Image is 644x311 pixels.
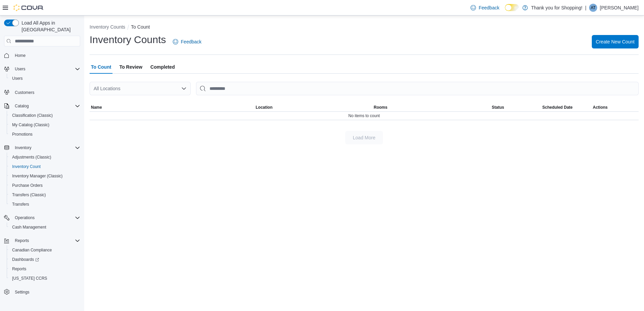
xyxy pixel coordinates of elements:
a: Classification (Classic) [9,111,56,119]
span: Completed [151,60,175,74]
span: Reports [15,238,29,243]
span: Reports [12,266,26,272]
span: Inventory [15,145,31,150]
button: Operations [12,214,37,222]
span: Users [12,65,80,73]
a: Dashboards [9,255,42,264]
button: Inventory [12,144,34,152]
span: Dark Mode [505,11,505,11]
button: Users [12,65,28,73]
span: To Count [91,60,111,74]
span: Load All Apps in [GEOGRAPHIC_DATA] [19,20,80,33]
span: Dashboards [9,255,80,264]
button: Status [490,103,541,111]
h1: Inventory Counts [90,33,166,46]
a: Cash Management [9,223,49,231]
span: Users [9,74,80,82]
span: Canadian Compliance [9,246,80,254]
a: Users [9,74,25,82]
span: Load More [353,134,376,141]
span: Settings [12,288,80,296]
span: No items to count [348,113,380,118]
button: Inventory Count [7,162,83,171]
a: Promotions [9,130,35,138]
a: Transfers (Classic) [9,191,49,199]
button: Cash Management [7,222,83,232]
button: Users [1,64,83,74]
span: Users [12,76,23,81]
p: [PERSON_NAME] [600,4,639,12]
span: Home [15,53,26,58]
span: Reports [9,265,80,273]
button: Rooms [373,103,491,111]
a: Inventory Manager (Classic) [9,172,65,180]
span: Operations [15,215,35,220]
span: Customers [15,90,34,95]
span: Classification (Classic) [9,111,80,119]
span: Scheduled Date [542,105,573,110]
span: Inventory [12,144,80,152]
a: Home [12,51,28,60]
button: Open list of options [181,86,187,91]
img: Cova [13,4,44,11]
button: Reports [1,236,83,245]
span: Inventory Count [9,163,80,171]
span: My Catalog (Classic) [12,122,50,128]
span: Transfers [12,202,29,207]
span: Transfers (Classic) [12,192,46,198]
a: [US_STATE] CCRS [9,274,50,282]
a: My Catalog (Classic) [9,121,52,129]
button: Scheduled Date [541,103,591,111]
a: Settings [12,288,32,296]
button: To Count [131,24,150,30]
button: Location [254,103,373,111]
span: Actions [593,105,608,110]
span: Home [12,51,80,60]
button: Inventory Manager (Classic) [7,171,83,181]
p: Thank you for Shopping! [531,4,583,12]
button: Inventory [1,143,83,152]
span: Transfers [9,200,80,208]
span: Catalog [12,102,80,110]
div: Adam Tottle [589,4,597,12]
span: Feedback [479,4,499,11]
span: Promotions [9,130,80,138]
span: Name [91,105,102,110]
button: Catalog [1,101,83,111]
button: Inventory Counts [90,24,125,30]
a: Inventory Count [9,163,43,171]
span: Washington CCRS [9,274,80,282]
span: Catalog [15,103,29,109]
a: Canadian Compliance [9,246,55,254]
a: Adjustments (Classic) [9,153,54,161]
input: This is a search bar. After typing your query, hit enter to filter the results lower in the page. [196,82,639,95]
span: AT [591,4,595,12]
input: Dark Mode [505,4,519,11]
button: Catalog [12,102,31,110]
button: Promotions [7,130,83,139]
span: Cash Management [9,223,80,231]
a: Customers [12,89,37,97]
a: Reports [9,265,29,273]
a: Feedback [170,35,204,48]
button: Load More [345,131,383,144]
span: Feedback [181,38,201,45]
button: Purchase Orders [7,181,83,190]
a: Dashboards [7,255,83,264]
span: My Catalog (Classic) [9,121,80,129]
span: Status [492,105,504,110]
span: To Review [119,60,142,74]
a: Feedback [468,1,502,14]
button: Customers [1,87,83,97]
button: Transfers [7,200,83,209]
span: Inventory Count [12,164,41,169]
button: Create New Count [592,35,639,48]
button: Transfers (Classic) [7,190,83,200]
span: Customers [12,88,80,96]
span: Transfers (Classic) [9,191,80,199]
span: Reports [12,237,80,245]
span: Operations [12,214,80,222]
span: Adjustments (Classic) [12,154,51,160]
button: Reports [7,264,83,274]
button: Adjustments (Classic) [7,152,83,162]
